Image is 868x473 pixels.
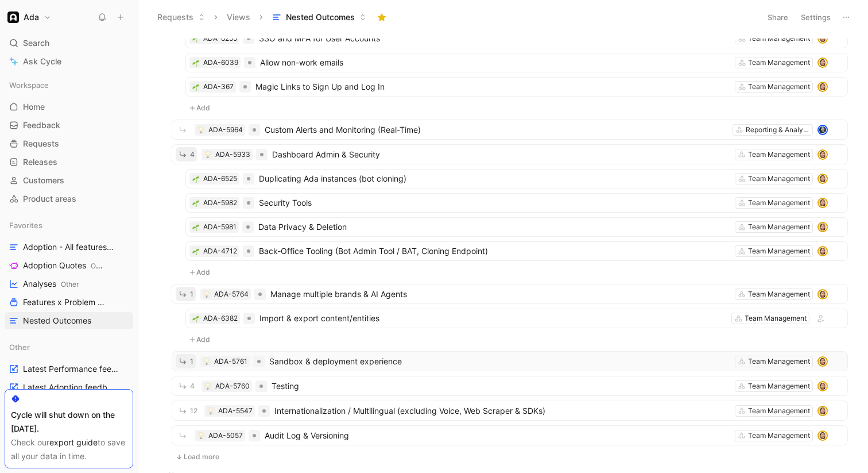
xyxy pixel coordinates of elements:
a: 12💡ADA-5547Internationalization / Multilingual (excluding Voice, Web Scraper & SDKs)Team Manageme... [172,401,848,421]
span: Magic Links to Sign Up and Log In [255,80,730,94]
button: 🌱 [192,199,200,207]
a: 🌱ADA-6039Allow non-work emailsTeam Managementavatar [185,53,848,72]
div: 🌱 [192,59,200,67]
div: Team Management [748,430,810,441]
button: Add [185,266,214,279]
div: Workspace [5,76,133,94]
a: 🌱ADA-6382Import & export content/entitiesTeam Management [185,309,848,328]
button: Add [185,101,214,115]
a: 1💡ADA-5764Manage multiple brands & AI AgentsTeam Managementavatar [172,284,848,304]
div: Team Management [748,197,810,209]
div: 💡 [197,432,205,440]
img: 💡 [204,383,211,390]
a: Home [5,98,133,116]
button: 🌱 [192,34,200,43]
span: Latest Performance feedback [23,363,119,375]
button: Load more [172,450,223,464]
div: Team Management [748,81,810,93]
button: 🌱 [192,83,200,91]
span: Customers [23,175,64,186]
span: 1 [190,358,193,365]
img: avatar [819,223,827,231]
button: 4 [176,379,197,393]
img: avatar [819,382,827,390]
a: Nested Outcomes [5,312,133,329]
a: Feedback [5,117,133,134]
div: ADA-5933 [215,149,250,160]
img: 🌱 [192,316,199,322]
a: 🌱ADA-367Magic Links to Sign Up and Log InTeam Managementavatar [185,77,848,97]
a: AnalysesOther [5,275,133,293]
span: Security Tools [259,196,730,210]
span: Other [61,280,79,289]
span: Feedback [23,120,60,131]
a: 🌱ADA-5982Security ToolsTeam Managementavatar [185,193,848,213]
img: 🌱 [192,84,199,91]
span: 1 [190,291,193,298]
img: 🌱 [192,224,199,231]
a: 💡ADA-5057Audit Log & VersioningTeam Managementavatar [172,425,848,445]
div: Favorites [5,217,133,234]
span: Data Privacy & Deletion [258,220,730,234]
div: ADA-5547 [218,405,253,417]
a: 🌱ADA-5981Data Privacy & DeletionTeam Managementavatar [185,217,848,237]
span: Ask Cycle [23,55,61,68]
span: Nested Outcomes [286,11,355,23]
span: Audit Log & Versioning [265,429,730,443]
img: 🌱 [192,248,199,255]
a: Requests [5,135,133,152]
div: Other [5,339,133,356]
a: Product areas [5,190,133,207]
span: Back-Office Tooling (Bot Admin Tool / BAT, Cloning Endpoint) [259,244,730,258]
a: 4💡ADA-5933Dashboard Admin & SecurityTeam Managementavatar [172,144,848,164]
button: 💡 [204,151,212,159]
button: Settings [796,9,836,25]
span: SSO and MFA for User Accounts [259,32,730,45]
div: ADA-5057 [208,430,243,441]
button: 💡 [204,382,212,390]
div: ADA-5964 [208,124,243,136]
span: Manage multiple brands & AI Agents [270,287,730,301]
span: Analyses [23,278,79,290]
div: 💡 [197,126,205,134]
span: Nested Outcomes [23,315,91,326]
div: Team Management [748,356,810,367]
img: avatar [819,126,827,134]
button: AdaAda [5,9,54,25]
span: 12 [190,407,197,414]
button: 🌱 [192,223,200,231]
div: ADA-367 [203,81,234,93]
span: Dashboard Admin & Security [272,148,730,161]
span: Favorites [9,220,42,231]
a: Ask Cycle [5,53,133,70]
button: 💡 [207,407,215,415]
div: Cycle will shut down on the [DATE]. [11,408,127,436]
span: Other [91,262,108,270]
button: Nested Outcomes [267,9,371,26]
span: Latest Adoption feedback [23,382,118,393]
span: Adoption - All features & problem areas [23,241,115,253]
div: Team Management [748,245,810,257]
img: 💡 [197,432,204,439]
button: Share [762,9,793,25]
div: 🌱 [192,314,200,322]
span: Requests [23,138,59,149]
div: Team Management [748,289,810,300]
img: 💡 [207,407,214,414]
div: ADA-5764 [214,289,249,300]
span: Duplicating Ada instances (bot cloning) [259,172,730,186]
button: 4 [176,147,197,161]
img: 💡 [203,291,210,298]
span: Home [23,101,45,113]
a: 🌱ADA-4712Back-Office Tooling (Bot Admin Tool / BAT, Cloning Endpoint)Team Managementavatar [185,241,848,261]
a: 4💡ADA-5760TestingTeam Managementavatar [172,376,848,396]
span: Custom Alerts and Monitoring (Real-Time) [265,123,728,137]
span: Adoption Quotes [23,260,104,272]
span: Releases [23,156,57,168]
div: Team Management [748,149,810,160]
div: Team Management [748,33,810,44]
